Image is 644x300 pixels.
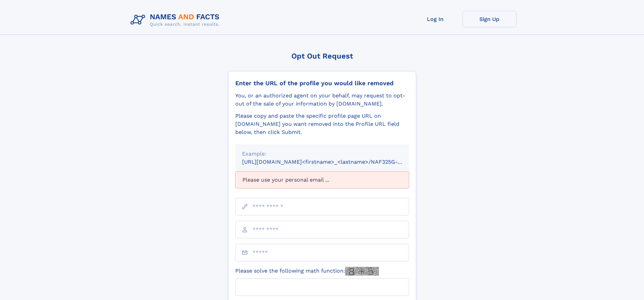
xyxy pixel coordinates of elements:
img: Logo Names and Facts [128,11,225,29]
small: [URL][DOMAIN_NAME]<firstname>_<lastname>/NAF325G-xxxxxxxx [242,159,422,165]
div: Please use your personal email ... [235,171,409,188]
div: Opt Out Request [228,52,416,60]
div: Please copy and paste the specific profile page URL on [DOMAIN_NAME] you want removed into the Pr... [235,112,409,136]
label: Please solve the following math function: [235,267,379,276]
div: Enter the URL of the profile you would like removed [235,79,409,87]
a: Log In [408,11,462,27]
div: You, or an authorized agent on your behalf, may request to opt-out of the sale of your informatio... [235,92,409,108]
div: Example: [242,150,402,158]
a: Sign Up [462,11,517,27]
